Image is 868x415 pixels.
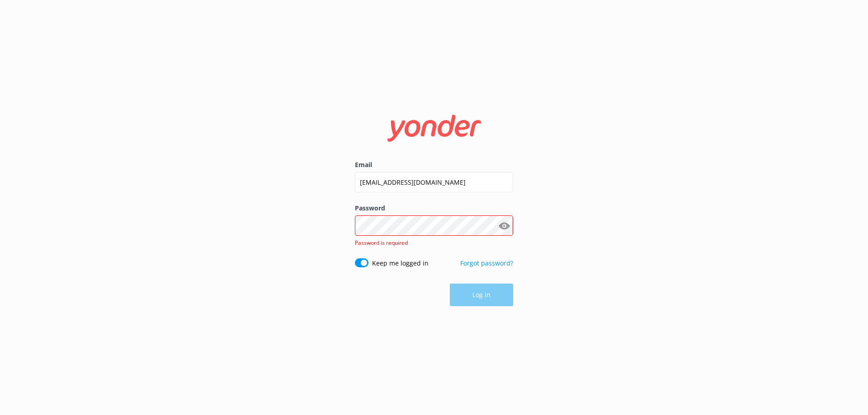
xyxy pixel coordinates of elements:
label: Keep me logged in [372,258,429,268]
label: Password [355,203,513,213]
label: Email [355,160,513,170]
span: Password is required [355,239,408,247]
button: Show password [495,217,513,235]
input: user@emailaddress.com [355,172,513,192]
a: Forgot password? [460,259,513,267]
